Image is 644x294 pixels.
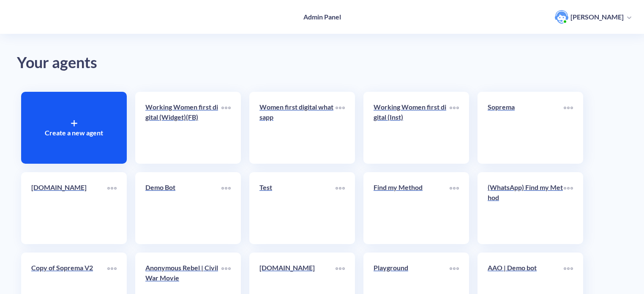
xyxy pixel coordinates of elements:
[303,13,341,21] h4: Admin Panel
[488,182,564,203] p: (WhatsApp) Find my Method
[570,12,624,22] p: [PERSON_NAME]
[551,9,636,25] button: user photo[PERSON_NAME]
[145,182,221,234] a: Demo Bot
[488,182,564,234] a: (WhatsApp) Find my Method
[145,182,221,192] p: Demo Bot
[17,51,627,75] div: Your agents
[259,182,336,192] p: Test
[374,102,450,154] a: Working Women first digital (Inst)
[31,263,107,273] p: Copy of Soprema V2
[145,102,221,122] p: Working Women first digital (Widget)(FB)
[488,102,564,154] a: Soprema
[45,128,103,138] p: Create a new agent
[145,102,221,154] a: Working Women first digital (Widget)(FB)
[259,263,336,273] p: [DOMAIN_NAME]
[488,102,564,112] p: Soprema
[374,263,450,273] p: Playground
[555,10,568,24] img: user photo
[31,182,107,192] p: [DOMAIN_NAME]
[374,102,450,122] p: Working Women first digital (Inst)
[374,182,450,234] a: Find my Method
[31,182,107,234] a: [DOMAIN_NAME]
[259,102,336,122] p: Women first digital whatsapp
[145,263,221,283] p: Anonymous Rebel | Civil War Movie
[374,182,450,192] p: Find my Method
[488,263,564,273] p: AAO | Demo bot
[259,182,336,234] a: Test
[259,102,336,154] a: Women first digital whatsapp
